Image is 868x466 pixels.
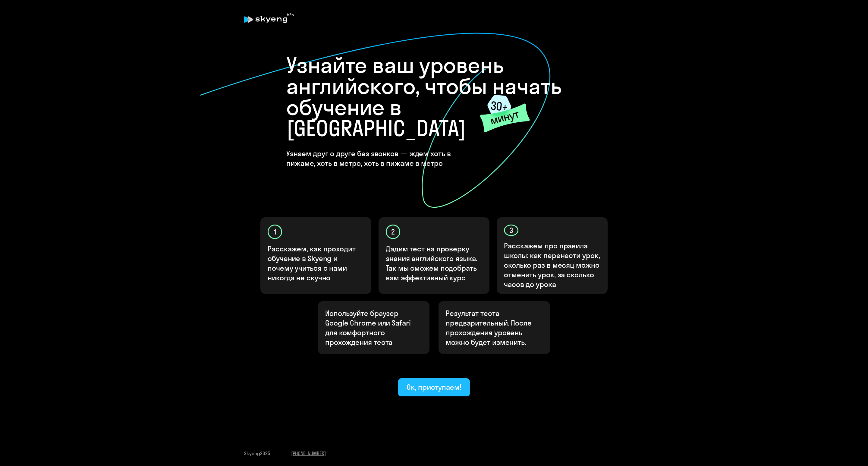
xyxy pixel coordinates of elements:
div: Ок, приступаем! [407,382,461,392]
button: Ок, приступаем! [398,378,470,396]
a: [PHONE_NUMBER] [291,450,326,457]
span: Skyeng 2025 [244,450,270,457]
p: Расскажем, как проходит обучение в Skyeng и почему учиться с нами никогда не скучно [268,244,365,282]
p: Результат теста предварительный. После прохождения уровень можно будет изменить. [446,308,543,347]
div: 3 [504,225,518,236]
p: Дадим тест на проверку знания английского языка. Так мы сможем подобрать вам эффективный курс [386,244,483,282]
h4: Узнаем друг о друге без звонков — ждем хоть в пижаме, хоть в метро, хоть в пижаме в метро [286,149,481,168]
p: Расскажем про правила школы: как перенести урок, сколько раз в месяц можно отменить урок, за скол... [504,241,601,289]
div: 2 [386,225,400,239]
p: Используйте браузер Google Chrome или Safari для комфортного прохождения теста [325,308,422,347]
div: 1 [268,225,282,239]
h1: Узнайте ваш уровень английского, чтобы начать обучение в [GEOGRAPHIC_DATA] [286,55,582,139]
